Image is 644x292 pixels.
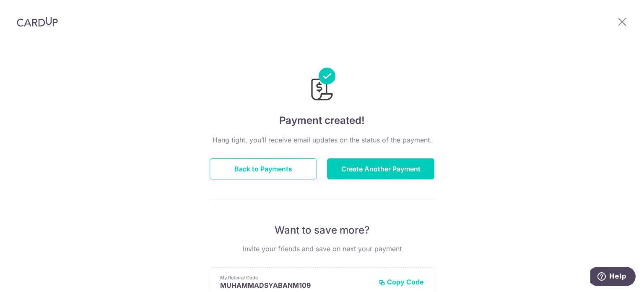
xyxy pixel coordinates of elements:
[590,267,636,288] iframe: Opens a widget where you can find more information
[210,224,434,237] p: Want to save more?
[309,68,335,103] img: Payments
[210,135,434,145] p: Hang tight, you’ll receive email updates on the status of the payment.
[210,244,434,254] p: Invite your friends and save on next your payment
[220,274,372,281] p: My Referral Code
[220,281,372,289] p: MUHAMMADSYABANM109
[327,158,434,179] button: Create Another Payment
[17,17,58,27] img: CardUp
[210,113,434,128] h4: Payment created!
[210,158,317,179] button: Back to Payments
[379,278,424,286] button: Copy Code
